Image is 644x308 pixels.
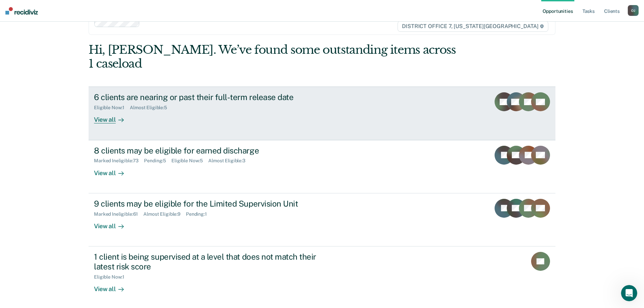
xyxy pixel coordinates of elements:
a: 6 clients are nearing or past their full-term release dateEligible Now:1Almost Eligible:5View all [89,87,555,140]
div: View all [94,217,132,230]
div: Eligible Now : 5 [171,158,208,164]
div: 1 client is being supervised at a level that does not match their latest risk score [94,252,331,271]
div: Marked Ineligible : 61 [94,211,143,217]
a: 9 clients may be eligible for the Limited Supervision UnitMarked Ineligible:61Almost Eligible:9Pe... [89,193,555,246]
div: 8 clients may be eligible for earned discharge [94,146,331,156]
div: View all [94,164,132,177]
iframe: Intercom live chat [621,285,637,301]
div: Eligible Now : 1 [94,105,130,111]
div: View all [94,111,132,124]
button: OJ [628,5,639,16]
div: 9 clients may be eligible for the Limited Supervision Unit [94,199,331,209]
div: Pending : 5 [144,158,171,164]
img: Recidiviz [5,7,38,15]
div: Hi, [PERSON_NAME]. We’ve found some outstanding items across 1 caseload [89,43,462,71]
div: Almost Eligible : 9 [143,211,186,217]
div: Almost Eligible : 3 [208,158,251,164]
div: Almost Eligible : 5 [130,105,172,111]
div: View all [94,280,132,293]
div: 6 clients are nearing or past their full-term release date [94,92,331,102]
div: Eligible Now : 1 [94,274,130,280]
span: DISTRICT OFFICE 7, [US_STATE][GEOGRAPHIC_DATA] [398,21,548,32]
div: Marked Ineligible : 73 [94,158,144,164]
div: O J [628,5,639,16]
a: 8 clients may be eligible for earned dischargeMarked Ineligible:73Pending:5Eligible Now:5Almost E... [89,140,555,193]
div: Pending : 1 [186,211,212,217]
